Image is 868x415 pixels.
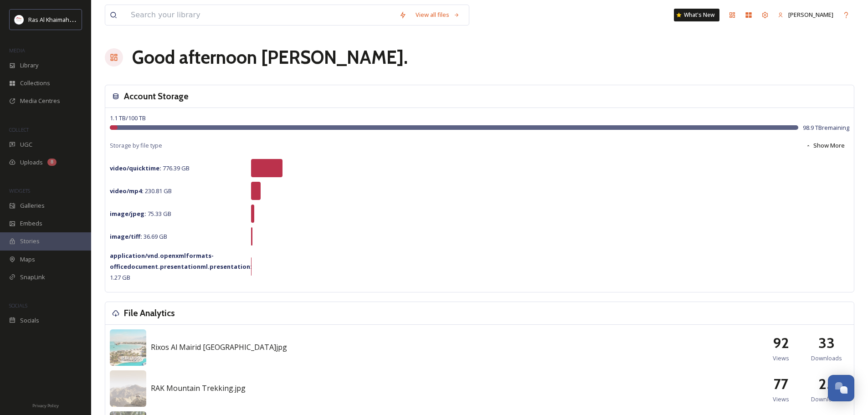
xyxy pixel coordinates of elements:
span: SOCIALS [9,302,27,309]
h1: Good afternoon [PERSON_NAME] . [132,44,408,71]
strong: image/tiff : [110,232,142,241]
strong: image/jpeg : [110,210,146,218]
span: 776.39 GB [110,164,190,172]
span: Uploads [20,158,43,167]
span: Stories [20,237,40,246]
span: Downloads [811,354,842,363]
a: [PERSON_NAME] [773,6,838,24]
span: 230.81 GB [110,187,172,195]
img: Logo_RAKTDA_RGB-01.png [15,15,24,24]
span: 98.9 TB remaining [803,123,849,132]
span: 36.69 GB [110,232,167,241]
span: SnapLink [20,273,45,282]
strong: application/vnd.openxmlformats-officedocument.presentationml.presentation : [110,251,252,271]
span: UGC [20,140,32,149]
span: Downloads [811,395,842,404]
span: Rixos Al Mairid [GEOGRAPHIC_DATA]jpg [151,342,287,352]
span: Galleries [20,201,45,210]
span: Maps [20,255,35,264]
img: 5dc3d4a5-115c-47cb-9592-106444ae7da6.jpg [110,329,146,366]
img: 3499d24e-6a18-4492-b40f-d547c41e8e91.jpg [110,370,146,407]
span: Views [773,354,789,363]
strong: video/quicktime : [110,164,161,172]
span: MEDIA [9,47,25,54]
strong: video/mp4 : [110,187,144,195]
span: WIDGETS [9,187,30,194]
span: Privacy Policy [32,403,59,409]
span: 1.27 GB [110,251,252,282]
span: RAK Mountain Trekking.jpg [151,383,246,393]
span: Ras Al Khaimah Tourism Development Authority [28,15,157,24]
span: 75.33 GB [110,210,171,218]
div: 8 [47,159,56,166]
a: Privacy Policy [32,400,59,410]
input: Search your library [126,5,395,25]
span: Collections [20,79,50,87]
span: Storage by file type [110,141,162,150]
span: 1.1 TB / 100 TB [110,114,146,122]
span: Library [20,61,38,70]
span: COLLECT [9,126,29,133]
span: Views [773,395,789,404]
a: What's New [674,9,719,21]
h2: 92 [773,332,789,354]
h2: 25 [818,373,835,395]
h3: Account Storage [124,90,189,103]
h2: 77 [774,373,788,395]
span: Media Centres [20,97,60,105]
a: View all files [411,6,464,24]
button: Show More [801,137,849,154]
button: Open Chat [828,375,854,401]
span: [PERSON_NAME] [788,10,833,19]
span: Embeds [20,219,42,228]
h3: File Analytics [124,307,175,320]
h2: 33 [818,332,835,354]
span: Socials [20,316,39,325]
